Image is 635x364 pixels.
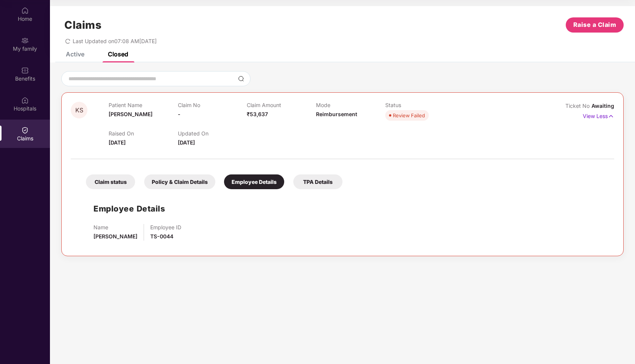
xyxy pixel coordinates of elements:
p: Claim Amount [247,102,316,108]
div: Claim status [86,174,135,189]
div: Employee Details [224,174,284,189]
span: Ticket No [565,103,591,109]
img: svg+xml;base64,PHN2ZyBpZD0iQmVuZWZpdHMiIHhtbG5zPSJodHRwOi8vd3d3LnczLm9yZy8yMDAwL3N2ZyIgd2lkdGg9Ij... [21,67,29,74]
span: [PERSON_NAME] [93,233,137,240]
h1: Employee Details [93,202,165,215]
div: Review Failed [393,112,425,119]
span: TS-0044 [150,233,173,240]
p: Mode [316,102,385,108]
img: svg+xml;base64,PHN2ZyB3aWR0aD0iMjAiIGhlaWdodD0iMjAiIHZpZXdCb3g9IjAgMCAyMCAyMCIgZmlsbD0ibm9uZSIgeG... [21,37,29,44]
span: redo [65,38,70,44]
span: Raise a Claim [573,20,616,30]
span: KS [75,107,83,114]
span: [PERSON_NAME] [109,111,153,117]
span: [DATE] [178,139,195,146]
h1: Claims [64,19,101,31]
img: svg+xml;base64,PHN2ZyBpZD0iSG9zcGl0YWxzIiB4bWxucz0iaHR0cDovL3d3dy53My5vcmcvMjAwMC9zdmciIHdpZHRoPS... [21,96,29,104]
span: Reimbursement [316,111,357,117]
div: Policy & Claim Details [144,174,215,189]
p: View Less [583,110,614,120]
span: - [178,111,181,117]
p: Updated On [178,130,247,137]
p: Claim No [178,102,247,108]
span: [DATE] [109,139,126,146]
button: Raise a Claim [566,17,624,33]
p: Raised On [109,130,178,137]
img: svg+xml;base64,PHN2ZyBpZD0iU2VhcmNoLTMyeDMyIiB4bWxucz0iaHR0cDovL3d3dy53My5vcmcvMjAwMC9zdmciIHdpZH... [238,76,244,82]
p: Name [93,224,137,230]
div: TPA Details [293,174,342,189]
img: svg+xml;base64,PHN2ZyB4bWxucz0iaHR0cDovL3d3dy53My5vcmcvMjAwMC9zdmciIHdpZHRoPSIxNyIgaGVpZ2h0PSIxNy... [608,112,614,120]
img: svg+xml;base64,PHN2ZyBpZD0iQ2xhaW0iIHhtbG5zPSJodHRwOi8vd3d3LnczLm9yZy8yMDAwL3N2ZyIgd2lkdGg9IjIwIi... [21,126,29,134]
p: Status [385,102,454,108]
span: ₹53,637 [247,111,268,117]
img: svg+xml;base64,PHN2ZyBpZD0iSG9tZSIgeG1sbnM9Imh0dHA6Ly93d3cudzMub3JnLzIwMDAvc3ZnIiB3aWR0aD0iMjAiIG... [21,7,29,14]
p: Patient Name [109,102,178,108]
span: Awaiting [591,103,614,109]
p: Employee ID [150,224,181,230]
span: Last Updated on 07:08 AM[DATE] [73,38,157,44]
div: Closed [108,50,128,58]
div: Active [66,50,84,58]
